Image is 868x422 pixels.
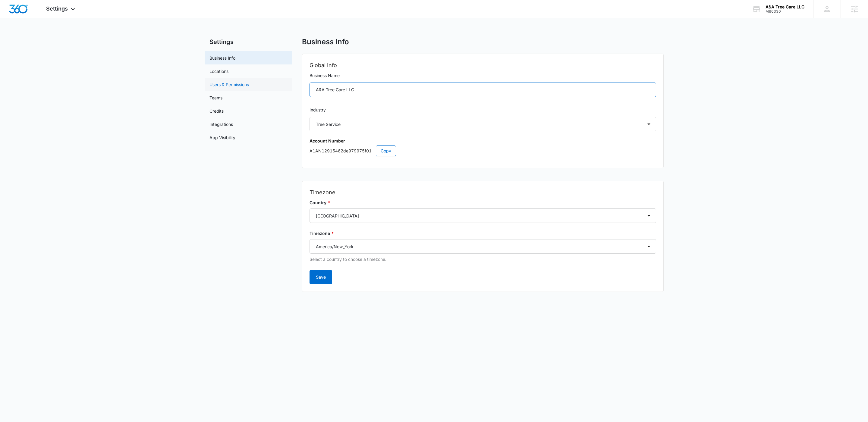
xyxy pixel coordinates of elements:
[310,138,345,143] strong: Account Number
[310,256,656,263] p: Select a country to choose a timezone.
[209,68,228,74] a: Locations
[209,121,233,127] a: Integrations
[310,230,656,237] label: Timezone
[209,108,224,114] a: Credits
[209,81,249,88] a: Users & Permissions
[310,188,656,197] h2: Timezone
[376,145,396,156] button: Copy
[310,107,656,113] label: Industry
[310,61,656,70] h2: Global Info
[302,37,349,46] h1: Business Info
[205,37,292,46] h2: Settings
[310,270,332,284] button: Save
[46,5,68,12] span: Settings
[381,148,391,154] span: Copy
[766,5,804,9] div: account name
[209,95,222,101] a: Teams
[310,145,656,156] p: A1AN12915462de979975f01
[209,134,235,141] a: App Visibility
[310,72,656,79] label: Business Name
[766,9,804,14] div: account id
[310,199,656,206] label: Country
[209,55,235,61] a: Business Info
